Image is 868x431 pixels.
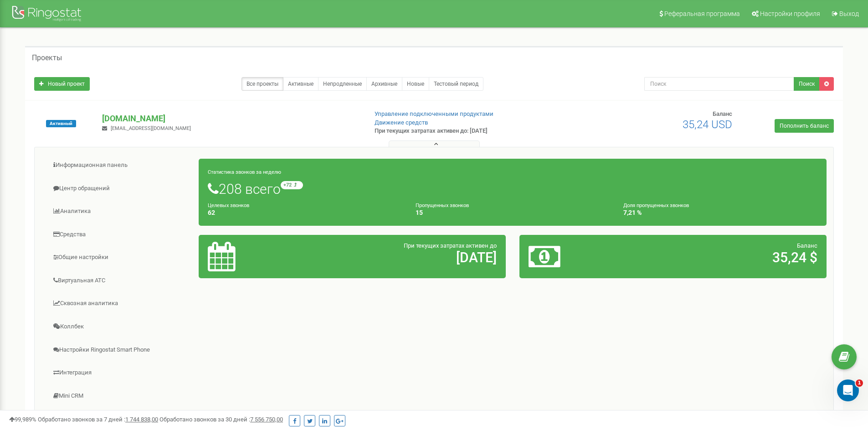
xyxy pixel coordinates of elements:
a: Сквозная аналитика [41,292,199,315]
span: Обработано звонков за 30 дней : [159,416,283,423]
span: Реферальная программа [664,10,740,17]
small: Статистика звонков за неделю [208,169,281,175]
small: Целевых звонков [208,203,249,208]
p: При текущих затратах активен до: [DATE] [375,127,564,135]
a: Тестовый период [429,77,483,91]
a: Пополнить баланс [775,119,834,133]
a: Аналитика [41,200,199,223]
a: Средства [41,223,199,246]
a: Все проекты [241,77,283,91]
a: Непродленные [318,77,367,91]
a: Интеграция [41,362,199,384]
span: Активный [46,120,76,127]
input: Поиск [644,77,794,91]
span: 1 [856,379,863,387]
a: Коллбек [41,316,199,338]
a: Информационная панель [41,154,199,177]
a: Активные [283,77,318,91]
span: Настройки профиля [760,10,820,17]
h4: 15 [416,209,610,216]
a: Коллтрекинг [41,408,199,430]
a: Виртуальная АТС [41,270,199,292]
a: Центр обращений [41,177,199,200]
button: Поиск [794,77,820,91]
h2: 35,24 $ [629,250,817,265]
a: Mini CRM [41,385,199,407]
a: Архивные [366,77,402,91]
small: Доля пропущенных звонков [623,203,689,208]
span: 35,24 USD [683,118,732,131]
h4: 7,21 % [623,209,817,216]
p: [DOMAIN_NAME] [102,113,360,125]
span: Выход [839,10,859,17]
h1: 208 всего [208,181,817,197]
span: [EMAIL_ADDRESS][DOMAIN_NAME] [111,125,191,131]
h2: [DATE] [308,250,497,265]
small: +72 [281,181,303,189]
iframe: Intercom live chat [837,379,859,401]
a: Настройки Ringostat Smart Phone [41,339,199,361]
u: 1 744 838,00 [125,416,158,423]
span: При текущих затратах активен до [404,242,497,249]
span: Баланс [713,110,732,117]
span: Обработано звонков за 7 дней : [38,416,158,423]
a: Управление подключенными продуктами [375,110,493,117]
a: Движение средств [375,119,428,126]
h4: 62 [208,209,402,216]
span: Баланс [797,242,817,249]
a: Общие настройки [41,246,199,269]
u: 7 556 750,00 [250,416,283,423]
h5: Проекты [32,54,62,62]
a: Новый проект [34,77,90,91]
small: Пропущенных звонков [416,203,469,208]
span: 99,989% [9,416,36,423]
a: Новые [402,77,429,91]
